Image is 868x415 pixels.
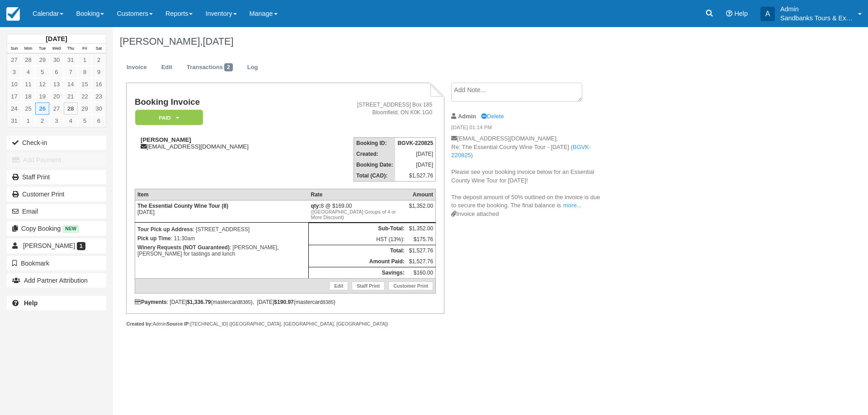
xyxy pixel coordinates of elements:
a: 9 [92,66,106,78]
span: Help [734,10,748,17]
a: 1 [78,54,92,66]
p: [EMAIL_ADDRESS][DOMAIN_NAME], Re: The Essential County Wine Tour - [DATE] ( ) Please see your boo... [451,135,604,210]
strong: Pick up Time [137,235,171,242]
a: 5 [35,66,49,78]
th: Created: [354,149,396,159]
a: 6 [49,66,63,78]
em: Paid [135,110,203,126]
a: 29 [78,103,92,115]
a: 22 [78,90,92,103]
a: 30 [49,54,63,66]
a: 29 [35,54,49,66]
a: 18 [21,90,35,103]
i: Help [726,10,732,17]
div: Invoice attached [451,210,604,219]
td: 8 @ $169.00 [309,201,407,223]
td: $175.76 [407,234,436,245]
h1: Booking Invoice [135,98,310,107]
a: 7 [64,66,78,78]
span: 1 [77,242,85,250]
strong: qty [311,203,321,209]
td: [DATE] [395,159,435,170]
div: $1,352.00 [409,203,433,216]
th: Mon [21,44,35,54]
a: 13 [49,78,63,90]
a: 1 [21,115,35,127]
a: 26 [35,103,49,115]
a: Staff Print [352,281,385,290]
a: Paid [135,109,200,126]
a: 20 [49,90,63,103]
small: 8385 [240,299,251,305]
a: 15 [78,78,92,90]
a: 21 [64,90,78,103]
strong: Payments [135,299,167,305]
th: Sat [92,44,106,54]
a: Staff Print [7,170,106,184]
th: Booking Date: [354,159,396,170]
a: 2 [35,115,49,127]
small: 8385 [323,299,334,305]
button: Bookmark [7,256,106,270]
th: Amount [407,189,436,201]
a: Delete [481,113,504,120]
a: 31 [7,115,21,127]
p: Admin [780,5,853,14]
a: 10 [7,78,21,90]
a: 17 [7,90,21,103]
strong: $1,336.79 [187,299,211,305]
th: Total (CAD): [354,170,396,182]
th: Amount Paid: [309,256,407,267]
td: $1,352.00 [407,223,436,234]
a: 4 [64,115,78,127]
a: Log [241,59,265,76]
strong: Admin [458,113,476,120]
a: 31 [64,54,78,66]
a: 3 [7,66,21,78]
span: [PERSON_NAME] [23,242,75,249]
td: HST (13%): [309,234,407,245]
a: 12 [35,78,49,90]
td: $160.00 [407,267,436,279]
th: Item [135,189,308,201]
a: 6 [92,115,106,127]
a: 28 [21,54,35,66]
button: Add Partner Attribution [7,273,106,288]
a: 2 [92,54,106,66]
p: : [STREET_ADDRESS] [137,225,306,234]
div: [EMAIL_ADDRESS][DOMAIN_NAME] [135,136,310,150]
strong: BGVK-220825 [397,140,433,146]
button: Copy Booking New [7,221,106,236]
button: Check-in [7,135,106,150]
a: Transactions2 [180,59,240,76]
a: 19 [35,90,49,103]
a: Edit [329,281,348,290]
th: Booking ID: [354,138,396,149]
button: Add Payment [7,153,106,167]
strong: The Essential County Wine Tour (8) [137,203,228,209]
td: [DATE] [395,149,435,159]
a: 23 [92,90,106,103]
th: Tue [35,44,49,54]
p: : 11:30am [137,234,306,243]
div: Admin [TECHNICAL_ID] ([GEOGRAPHIC_DATA], [GEOGRAPHIC_DATA], [GEOGRAPHIC_DATA]) [126,321,444,327]
p: Sandbanks Tours & Experiences [780,14,853,23]
strong: Tour Pick up Address [137,226,193,233]
a: 4 [21,66,35,78]
a: more... [563,202,581,209]
a: Customer Print [388,281,433,290]
em: ([GEOGRAPHIC_DATA] Groups of 4 or More Discount) [311,209,405,220]
b: Help [24,299,38,307]
a: 14 [64,78,78,90]
strong: Source IP: [166,321,190,326]
a: Help [7,296,106,310]
td: $1,527.76 [395,170,435,182]
div: A [760,7,775,21]
h1: [PERSON_NAME], [120,36,757,47]
a: 25 [21,103,35,115]
th: Rate [309,189,407,201]
td: $1,527.76 [407,245,436,256]
a: 27 [7,54,21,66]
a: Customer Print [7,187,106,201]
a: Edit [155,59,179,76]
